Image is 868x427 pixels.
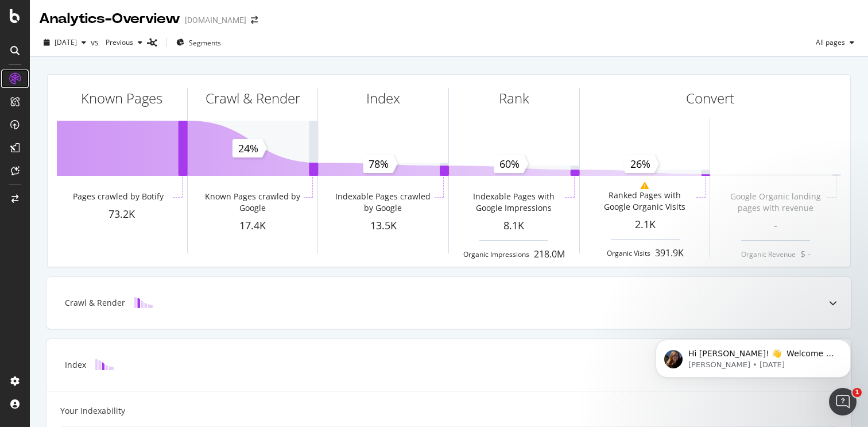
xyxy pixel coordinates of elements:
span: All pages [811,37,845,47]
div: Index [366,89,400,108]
iframe: Intercom live chat [829,388,857,416]
span: vs [91,37,101,48]
div: 218.0M [534,248,565,261]
div: Rank [499,89,529,108]
div: 73.2K [57,207,187,222]
button: All pages [811,33,859,52]
div: 8.1K [449,218,579,233]
div: Crawl & Render [65,297,125,309]
div: Indexable Pages crawled by Google [334,191,432,214]
div: arrow-right-arrow-left [251,16,258,24]
div: 13.5K [318,218,448,233]
span: 1 [852,388,862,397]
button: Segments [172,33,226,52]
div: Organic Impressions [463,249,529,259]
div: Known Pages crawled by Google [203,191,301,214]
div: 17.4K [188,218,318,233]
div: [DOMAIN_NAME] [185,14,246,26]
button: [DATE] [39,33,91,52]
iframe: Intercom notifications message [638,316,868,396]
button: Previous [101,33,147,52]
img: block-icon [134,297,153,308]
div: Pages crawled by Botify [73,191,164,202]
span: Previous [101,37,133,47]
img: block-icon [95,359,114,370]
div: Your Indexability [60,405,125,417]
div: Crawl & Render [206,89,300,108]
div: Indexable Pages with Google Impressions [465,191,563,214]
span: 2025 Sep. 5th [55,37,77,47]
div: Index [65,359,86,371]
div: Known Pages [81,89,162,108]
span: Segments [189,38,221,48]
div: Analytics - Overview [39,9,180,29]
